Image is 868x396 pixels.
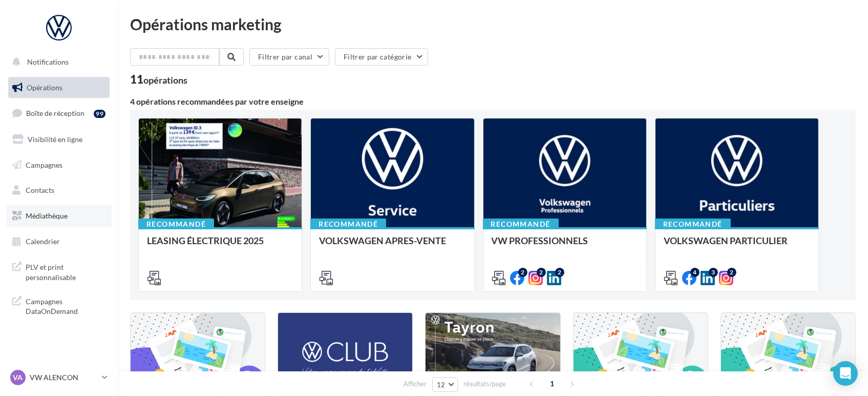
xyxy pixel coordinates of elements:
[26,294,105,316] span: Campagnes DataOnDemand
[555,268,564,277] div: 2
[6,231,112,252] a: Calendrier
[833,361,858,386] div: Open Intercom Messenger
[492,235,638,256] div: VW PROFESSIONNELS
[483,219,559,230] div: Recommandé
[544,375,560,392] span: 1
[138,219,214,230] div: Recommandé
[26,260,105,282] span: PLV et print personnalisable
[26,237,60,246] span: Calendrier
[26,160,62,169] span: Campagnes
[26,186,54,194] span: Contacts
[13,372,23,383] span: VA
[130,16,856,32] div: Opérations marketing
[28,135,82,144] span: Visibilité en ligne
[404,379,427,389] span: Afficher
[537,268,546,277] div: 2
[147,235,293,256] div: LEASING ÉLECTRIQUE 2025
[27,57,69,66] span: Notifications
[335,48,428,66] button: Filtrer par catégorie
[6,180,112,201] a: Contacts
[6,290,112,321] a: Campagnes DataOnDemand
[26,211,68,220] span: Médiathèque
[727,268,736,277] div: 2
[6,154,112,176] a: Campagnes
[518,268,527,277] div: 2
[130,74,187,85] div: 11
[249,48,329,66] button: Filtrer par canal
[437,381,446,389] span: 12
[8,368,110,387] a: VA VW ALENCON
[664,235,810,256] div: VOLKSWAGEN PARTICULIER
[6,256,112,286] a: PLV et print personnalisable
[655,219,731,230] div: Recommandé
[26,109,84,117] span: Boîte de réception
[6,51,108,73] button: Notifications
[310,219,386,230] div: Recommandé
[94,110,105,118] div: 99
[143,75,187,85] div: opérations
[6,102,112,124] a: Boîte de réception99
[690,268,700,277] div: 4
[27,83,62,92] span: Opérations
[6,77,112,98] a: Opérations
[432,378,458,392] button: 12
[30,372,98,383] p: VW ALENCON
[6,205,112,227] a: Médiathèque
[6,129,112,150] a: Visibilité en ligne
[130,97,856,106] div: 4 opérations recommandées par votre enseigne
[709,268,718,277] div: 3
[319,235,465,256] div: VOLKSWAGEN APRES-VENTE
[463,379,506,389] span: résultats/page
